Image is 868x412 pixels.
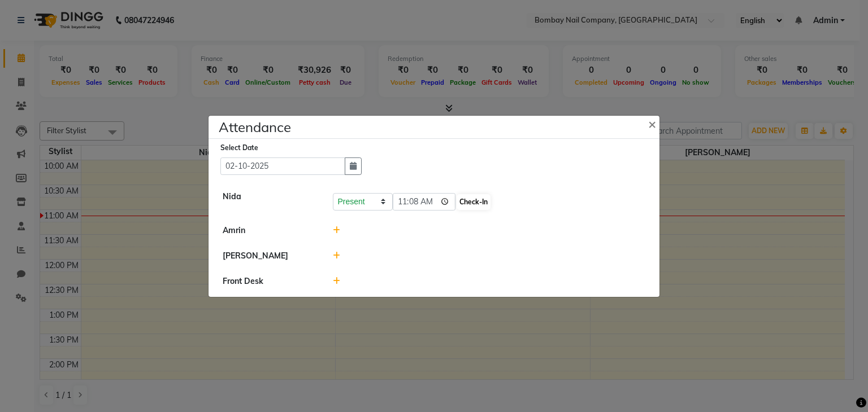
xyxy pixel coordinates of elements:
[214,250,324,262] div: [PERSON_NAME]
[648,115,656,132] span: ×
[220,143,258,153] label: Select Date
[214,191,324,211] div: Nida
[457,194,491,210] button: Check-In
[219,117,291,137] h4: Attendance
[214,275,324,287] div: Front Desk
[639,108,667,139] button: Close
[220,157,345,175] input: Select date
[214,225,324,236] div: Amrin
